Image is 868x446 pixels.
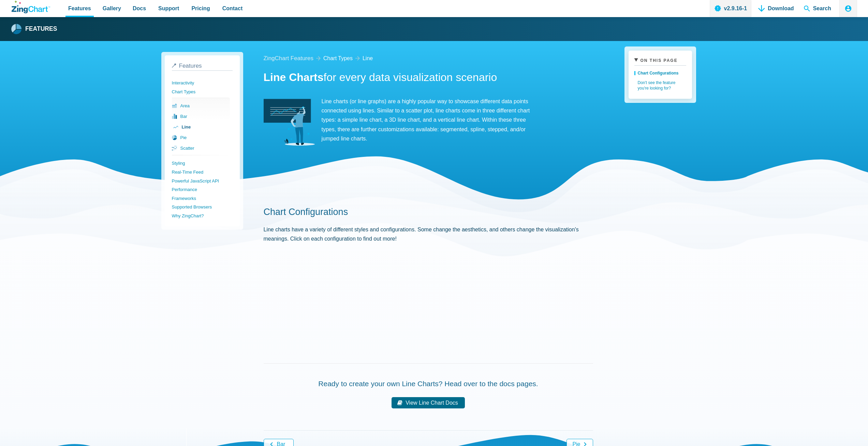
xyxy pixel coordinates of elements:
a: line [363,54,373,63]
a: line [172,122,230,132]
a: area [172,100,230,111]
span: Docs [133,4,146,13]
span: Support [158,4,179,13]
span: Gallery [103,4,121,13]
img: Interactivity Image [264,97,315,148]
a: Features [12,24,57,34]
a: Chart Configurations [634,68,686,78]
a: Real-Time Feed [172,168,233,177]
a: Chart Configurations [264,207,348,217]
strong: Features [25,26,57,32]
a: chart types [323,54,353,63]
p: Line charts have a variety of different styles and configurations. Some change the aesthetics, an... [264,225,593,243]
a: Features [172,63,233,71]
a: Styling [172,159,233,168]
h1: for every data visualization scenario [264,70,593,86]
a: bar [172,111,230,122]
span: Features [179,63,202,69]
span: Features [68,4,91,13]
a: Why ZingChart? [172,212,233,220]
a: View Line Chart Docs [392,397,465,408]
a: Interactivity [172,79,233,87]
a: ZingChart Logo. Click to return to the homepage [12,1,50,13]
a: ZingChart Features [264,54,313,64]
strong: Line Charts [264,71,324,83]
a: Supported Browsers [172,203,233,212]
a: Performance [172,185,233,194]
a: Frameworks [172,194,233,203]
a: pie [172,132,230,143]
span: Pricing [191,4,210,13]
a: Chart Types [172,87,233,96]
p: Ready to create your own Line Charts? Head over to the docs pages. [264,379,593,388]
a: Powerful JavaScript API [172,177,233,186]
a: scatter [172,143,230,153]
span: Contact [222,4,243,13]
summary: On This Page [634,56,686,66]
a: Don't see the feature you're looking for? [634,78,686,93]
p: Line charts (or line graphs) are a highly popular way to showcase different data points connected... [264,97,536,143]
